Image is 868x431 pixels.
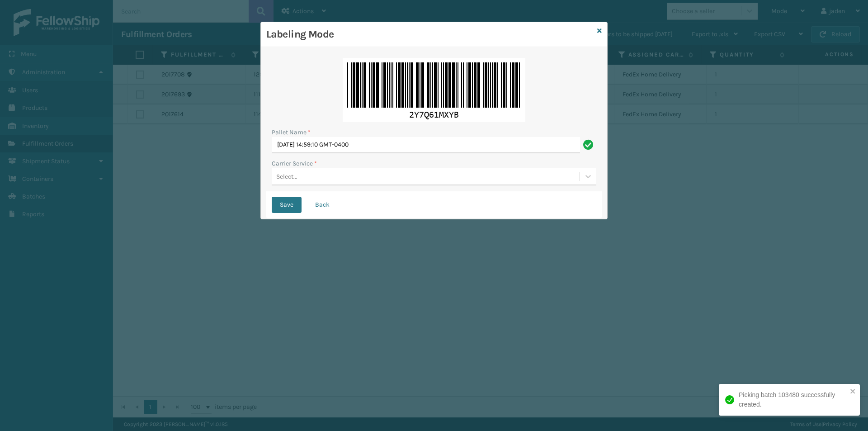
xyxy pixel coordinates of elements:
[307,197,338,213] button: Back
[272,128,311,137] label: Pallet Name
[276,172,297,181] div: Select...
[266,28,594,41] h3: Labeling Mode
[272,159,317,168] label: Carrier Service
[272,197,302,213] button: Save
[343,58,525,122] img: 6eQ7RpesAAAAABJRU5ErkJggg==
